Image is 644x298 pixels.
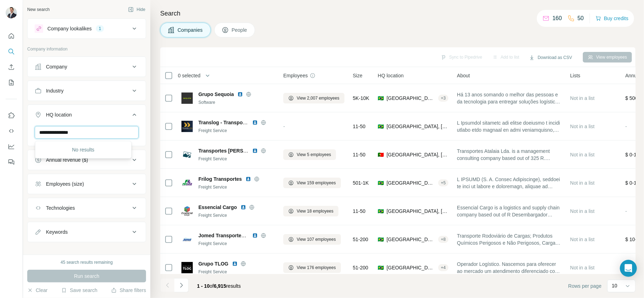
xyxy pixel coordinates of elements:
span: $ 0-1M [625,152,641,157]
img: Logo of Translog - Transportando sua Marca [181,121,193,132]
img: Logo of Essencial Cargo [181,205,193,217]
button: View 18 employees [283,206,338,216]
p: Company information [27,46,146,52]
span: 🇧🇷 [378,264,384,271]
button: View 176 employees [283,262,341,273]
button: Annual revenue ($) [28,151,146,168]
p: 160 [552,14,562,23]
button: HQ location [28,106,146,126]
div: New search [27,6,50,13]
span: 🇧🇷 [378,123,384,130]
img: LinkedIn logo [252,148,258,154]
span: 1 - 10 [197,283,210,289]
div: Company lookalikes [47,25,92,32]
img: Logo of Frilog Transportes [181,177,193,189]
button: Use Surfe on LinkedIn [6,109,17,122]
span: [GEOGRAPHIC_DATA], [GEOGRAPHIC_DATA] [387,151,448,158]
span: 0 selected [178,72,201,79]
span: 51-200 [353,264,369,271]
p: 50 [578,14,584,23]
div: + 8 [438,236,449,243]
span: 🇧🇷 [378,179,384,186]
button: Download as CSV [524,52,577,63]
span: Not in a list [570,208,594,214]
span: View 5 employees [297,151,331,158]
button: Company [28,58,146,75]
span: Rows per page [568,282,602,290]
div: Open Intercom Messenger [620,260,637,277]
button: Search [6,45,17,58]
span: Há 13 anos somando o melhor das pessoas e da tecnologia para entregar soluções logísticas mais in... [457,91,562,105]
span: Size [353,72,362,79]
span: 11-50 [353,151,366,158]
span: Jomed Transportes e Logística S/A [198,233,281,238]
span: Essencial Cargo is a logistics and supply chain company based out of R Desembargador [PERSON_NAME... [457,204,562,218]
button: View 5 employees [283,149,336,160]
span: of [210,283,214,289]
div: Industry [46,87,64,94]
span: Companies [178,26,203,34]
span: Lists [570,72,580,79]
span: Employees [283,72,308,79]
span: About [457,72,470,79]
div: Freight Service [198,212,275,219]
span: View 2,007 employees [297,95,340,101]
div: Technologies [46,204,75,211]
button: Dashboard [6,140,17,153]
img: LinkedIn logo [240,204,246,210]
div: Employees (size) [46,180,84,187]
span: View 176 employees [297,264,336,271]
span: Grupo TLOG [198,260,228,267]
button: View 159 employees [283,178,341,188]
span: Transportes [PERSON_NAME] [198,148,269,154]
div: Freight Service [198,156,275,162]
span: [GEOGRAPHIC_DATA], [GEOGRAPHIC_DATA] [387,264,435,271]
span: View 18 employees [297,208,333,214]
span: Operador Logístico. Nascemos para oferecer ao mercado um atendimento diferenciado com alto nível ... [457,261,562,275]
div: HQ location [46,111,72,118]
span: Not in a list [570,95,594,101]
button: Industry [28,82,146,99]
span: L IPSUMD (S. A. Consec Adipiscinge), seddoei te inci ut labore e doloremagn, aliquae ad 10/82/488... [457,176,562,190]
span: Not in a list [570,152,594,157]
div: Freight Service [198,269,275,275]
span: Not in a list [570,237,594,242]
img: LinkedIn logo [252,120,258,125]
button: Feedback [6,156,17,168]
span: Essencial Cargo [198,204,237,211]
span: 5K-10K [353,95,370,102]
div: Keywords [46,228,68,236]
button: Technologies [28,199,146,216]
span: Frilog Transportes [198,175,242,183]
div: + 4 [438,264,449,271]
button: Navigate to next page [174,278,188,292]
p: 10 [612,282,617,289]
button: View 2,007 employees [283,93,344,103]
span: 11-50 [353,208,366,215]
span: View 107 employees [297,236,336,243]
span: - [625,124,627,129]
span: Transportes Atalaia Lda. is a management consulting company based out of 325 R. Fábrica das Cavad... [457,148,562,162]
span: 11-50 [353,123,366,130]
button: Company lookalikes1 [28,20,146,37]
button: Clear [27,287,47,294]
span: L Ipsumdol sitametc adi elitse doeiusmo t incidi utlabo etdo magnaal en admi veniamquisno, exerc ... [457,119,562,133]
div: Freight Service [198,240,275,247]
div: Annual revenue ($) [46,156,88,163]
img: Logo of Grupo Sequoia [181,93,193,104]
span: Transporte Rodoviário de Cargas; Produtos Químicos Perigosos e Não Perigosos, Carga Embalada; Tra... [457,232,562,246]
button: View 107 employees [283,234,341,245]
span: [GEOGRAPHIC_DATA], [GEOGRAPHIC_DATA] [387,123,448,130]
h4: Search [160,8,636,18]
span: 6,915 [214,283,226,289]
span: View 159 employees [297,180,336,186]
span: [GEOGRAPHIC_DATA], [GEOGRAPHIC_DATA] [387,236,435,243]
span: 🇵🇹 [378,151,384,158]
button: Share filters [111,287,146,294]
button: Save search [61,287,97,294]
img: LinkedIn logo [232,261,238,267]
span: - [283,124,285,129]
button: My lists [6,76,17,89]
span: [GEOGRAPHIC_DATA], [GEOGRAPHIC_DATA] [387,179,435,186]
span: [GEOGRAPHIC_DATA], [GEOGRAPHIC_DATA] [387,208,448,215]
